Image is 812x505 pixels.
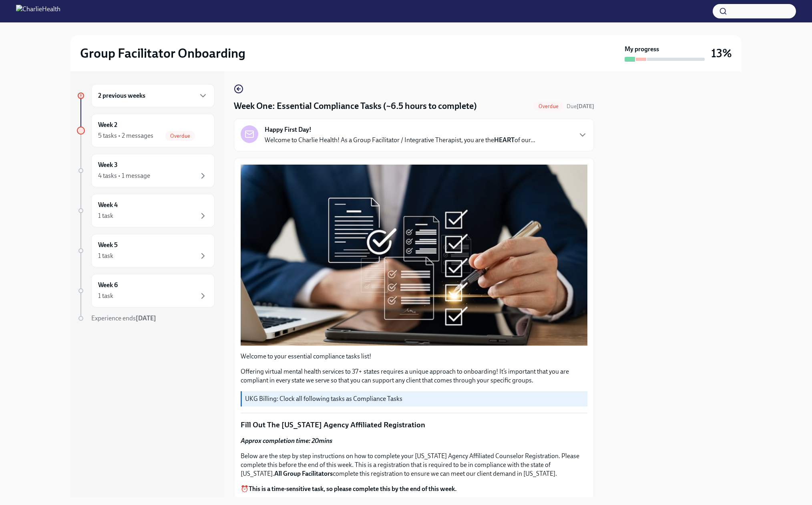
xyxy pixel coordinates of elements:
[98,161,118,169] h6: Week 3
[16,5,60,18] img: CharlieHealth
[567,103,594,110] span: September 22nd, 2025 08:00
[625,45,659,54] strong: My progress
[711,46,732,60] h3: 13%
[265,136,535,145] p: Welcome to Charlie Health! As a Group Facilitator / Integrative Therapist, you are the of our...
[241,367,587,385] p: Offering virtual mental health services to 37+ states requires a unique approach to onboarding! I...
[98,292,113,300] div: 1 task
[534,103,563,109] span: Overdue
[77,274,215,308] a: Week 61 task
[98,211,113,220] div: 1 task
[241,165,587,346] button: Zoom image
[98,241,118,249] h6: Week 5
[77,194,215,227] a: Week 41 task
[77,234,215,268] a: Week 51 task
[241,352,587,361] p: Welcome to your essential compliance tasks list!
[80,45,245,61] h2: Group Facilitator Onboarding
[234,100,477,112] h4: Week One: Essential Compliance Tasks (~6.5 hours to complete)
[77,154,215,187] a: Week 34 tasks • 1 message
[241,485,587,493] p: ⏰
[241,420,587,430] p: Fill Out The [US_STATE] Agency Affiliated Registration
[77,114,215,147] a: Week 25 tasks • 2 messagesOverdue
[274,470,333,477] strong: All Group Facilitators
[245,394,584,403] p: UKG Billing: Clock all following tasks as Compliance Tasks
[98,91,145,100] h6: 2 previous weeks
[98,171,150,180] div: 4 tasks • 1 message
[165,133,195,139] span: Overdue
[136,314,156,322] strong: [DATE]
[98,121,117,129] h6: Week 2
[91,314,156,322] span: Experience ends
[98,201,118,209] h6: Week 4
[241,452,587,478] p: Below are the step by step instructions on how to complete your [US_STATE] Agency Affiliated Coun...
[98,281,118,290] h6: Week 6
[567,103,594,110] span: Due
[91,84,215,107] div: 2 previous weeks
[577,103,594,110] strong: [DATE]
[98,251,113,260] div: 1 task
[249,485,457,493] strong: This is a time-sensitive task, so please complete this by the end of this week.
[241,437,332,445] strong: Approx completion time: 20mins
[98,131,153,140] div: 5 tasks • 2 messages
[494,136,515,144] strong: HEART
[265,125,312,134] strong: Happy First Day!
